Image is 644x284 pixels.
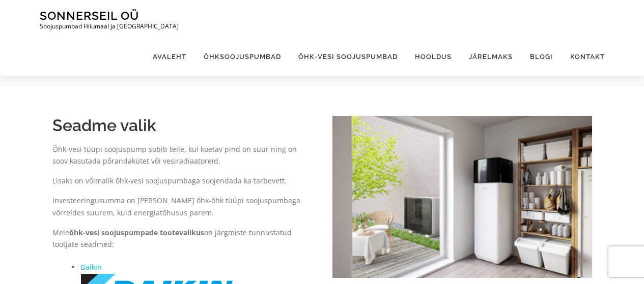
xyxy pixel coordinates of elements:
[52,116,312,135] h2: Seadme valik
[40,9,139,22] a: Sonnerseil OÜ
[460,38,521,76] a: Järelmaks
[406,38,460,76] a: Hooldus
[521,38,562,76] a: Blogi
[40,23,179,30] p: Soojuspumbad Hiiumaal ja [GEOGRAPHIC_DATA]
[332,116,592,278] img: Daikin-Altherma-heat-pump-Image-Dailkin
[52,143,312,168] p: Õhk-vesi tüüpi soojuspump sobib teile, kui köetav pind on suur ning on soov kasutada põrandakütet...
[80,262,102,272] a: Daikin
[195,38,290,76] a: Õhksoojuspumbad
[144,38,195,76] a: Avaleht
[52,175,312,187] p: Lisaks on võimalik õhk-vesi soojuspumbaga soojendada ka tarbevett.
[52,227,312,251] p: Meie on järgmiste tunnustatud tootjate seadmed:
[69,228,204,237] strong: õhk-vesi soojuspumpade tootevalikus
[290,38,406,76] a: Õhk-vesi soojuspumbad
[562,38,605,76] a: Kontakt
[52,195,312,219] p: Investeeringusumma on [PERSON_NAME] õhk-õhk tüüpi soojuspumbaga võrreldes suurem, kuid energiatõh...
